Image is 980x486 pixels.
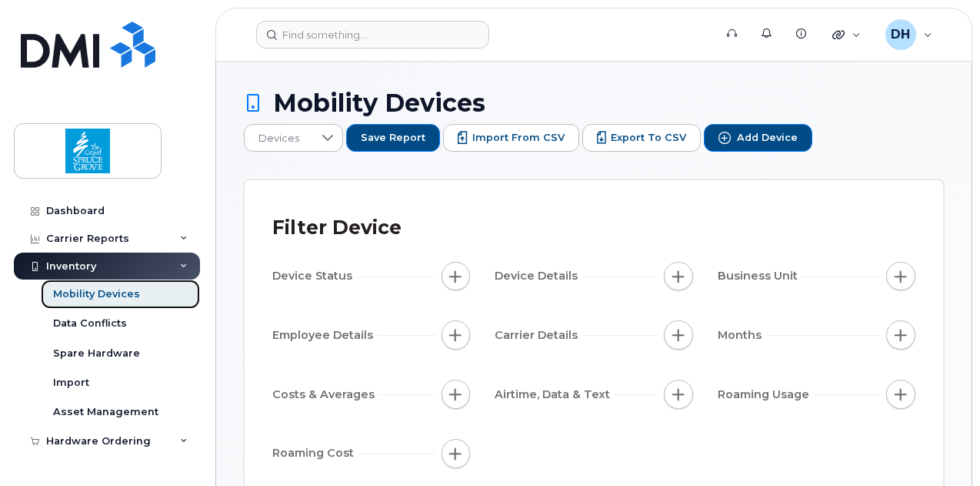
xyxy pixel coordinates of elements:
span: Devices [245,125,313,153]
span: Roaming Cost [272,445,358,461]
span: Costs & Averages [272,387,379,403]
button: Export to CSV [582,124,702,152]
span: Mobility Devices [273,89,485,116]
span: Export to CSV [611,131,686,145]
span: Business Unit [718,268,802,284]
span: Device Details [495,268,582,284]
span: Airtime, Data & Text [495,387,615,403]
span: Carrier Details [495,327,582,344]
span: Employee Details [272,327,378,344]
button: Add Device [704,124,812,152]
span: Device Status [272,268,357,284]
button: Import from CSV [443,124,579,152]
span: Months [718,327,766,344]
span: Save Report [361,131,425,145]
div: Filter Device [272,208,402,248]
span: Add Device [737,131,798,145]
span: Import from CSV [472,131,565,145]
span: Roaming Usage [718,387,814,403]
button: Save Report [346,124,440,152]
